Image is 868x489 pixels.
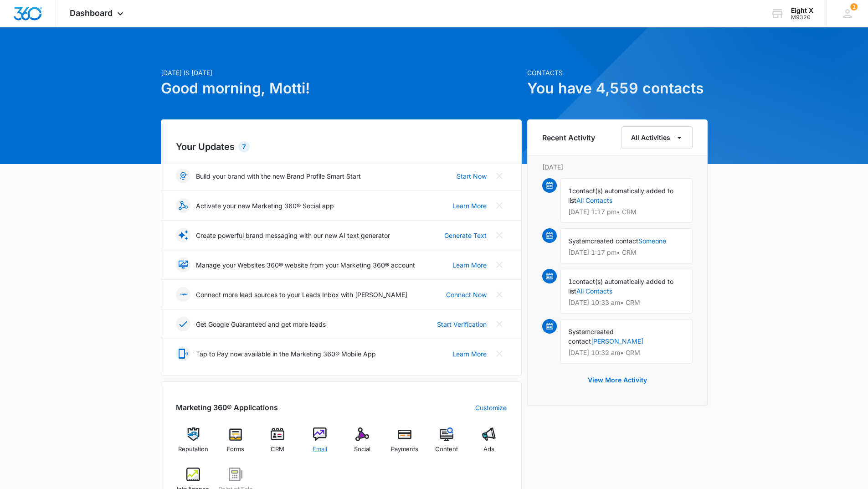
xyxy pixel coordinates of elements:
[196,201,334,211] p: Activate your new Marketing 360® Social app
[568,299,685,306] p: [DATE] 10:33 am • CRM
[591,337,643,345] a: [PERSON_NAME]
[196,260,415,270] p: Manage your Websites 360® website from your Marketing 360® account
[568,350,685,356] p: [DATE] 10:32 am • CRM
[196,231,390,240] p: Create powerful brand messaging with our new AI text generator
[492,317,507,331] button: Close
[452,201,487,211] a: Learn More
[527,68,708,77] p: Contacts
[638,237,666,245] a: Someone
[457,171,487,181] a: Start Now
[492,257,507,272] button: Close
[492,228,507,242] button: Close
[161,68,522,77] p: [DATE] is [DATE]
[492,198,507,213] button: Close
[568,249,685,256] p: [DATE] 1:17 pm • CRM
[568,187,572,195] span: 1
[444,231,487,240] a: Generate Text
[260,427,295,460] a: CRM
[176,427,211,460] a: Reputation
[452,349,487,359] a: Learn More
[176,402,278,413] h2: Marketing 360® Applications
[176,140,507,154] h2: Your Updates
[437,319,487,329] a: Start Verification
[492,287,507,302] button: Close
[178,445,208,454] span: Reputation
[492,169,507,183] button: Close
[568,237,591,245] span: System
[387,427,422,460] a: Payments
[446,290,487,299] a: Connect Now
[791,14,813,21] div: account id
[452,260,487,270] a: Learn More
[196,290,407,299] p: Connect more lead sources to your Leads Inbox with [PERSON_NAME]
[472,427,507,460] a: Ads
[391,445,418,454] span: Payments
[527,77,708,99] h1: You have 4,559 contacts
[483,445,494,454] span: Ads
[568,278,572,285] span: 1
[621,126,693,149] button: All Activities
[568,187,673,204] span: contact(s) automatically added to list
[303,427,338,460] a: Email
[218,427,253,460] a: Forms
[542,162,693,172] p: [DATE]
[475,403,507,412] a: Customize
[542,132,595,143] h6: Recent Activity
[579,369,656,391] button: View More Activity
[791,7,813,14] div: account name
[568,209,685,215] p: [DATE] 1:17 pm • CRM
[196,319,326,329] p: Get Google Guaranteed and get more leads
[238,141,250,152] div: 7
[492,346,507,361] button: Close
[850,3,858,10] div: notifications count
[196,171,361,181] p: Build your brand with the new Brand Profile Smart Start
[271,445,284,454] span: CRM
[435,445,458,454] span: Content
[850,3,858,10] span: 1
[429,427,464,460] a: Content
[227,445,244,454] span: Forms
[161,77,522,99] h1: Good morning, Motti!
[576,196,612,204] a: All Contacts
[313,445,327,454] span: Email
[345,427,380,460] a: Social
[196,349,376,359] p: Tap to Pay now available in the Marketing 360® Mobile App
[70,8,113,18] span: Dashboard
[568,328,614,345] span: created contact
[354,445,370,454] span: Social
[568,328,591,335] span: System
[576,287,612,295] a: All Contacts
[591,237,638,245] span: created contact
[568,278,673,295] span: contact(s) automatically added to list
